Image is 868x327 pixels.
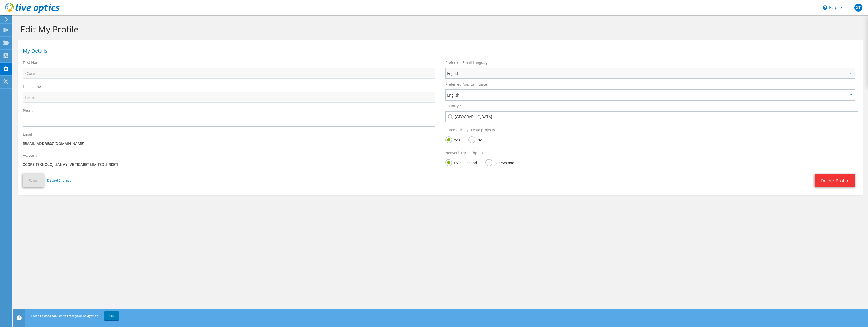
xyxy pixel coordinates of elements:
[23,60,41,65] label: First Name
[23,162,435,167] p: XCORE TEKNOLOJI SANAYI VE TICARET LIMITED SIRKETI
[31,314,99,318] span: This site uses cookies to track your navigation.
[445,103,462,108] label: Country *
[485,159,514,166] label: Bits/Second
[445,136,460,143] label: Yes
[23,132,32,137] label: Email
[20,24,858,34] h1: Edit My Profile
[445,127,495,132] label: Automatically create projects
[823,5,827,10] svg: \n
[23,141,435,146] p: [EMAIL_ADDRESS][DOMAIN_NAME]
[445,159,477,166] label: Bytes/Second
[854,4,862,12] span: XT
[23,153,37,158] label: Account
[47,178,71,183] a: Discard Changes
[104,311,119,320] a: OK
[445,82,487,87] label: Preferred App Language
[23,174,44,187] button: Save
[445,150,489,155] label: Network Throughput Unit
[445,60,490,65] label: Preferred Email Language
[23,48,855,53] h1: My Details
[468,136,482,143] label: No
[23,108,34,113] label: Phone
[23,84,41,89] label: Last Name
[815,174,855,187] a: Delete Profile
[447,70,848,76] span: English
[447,92,848,98] span: English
